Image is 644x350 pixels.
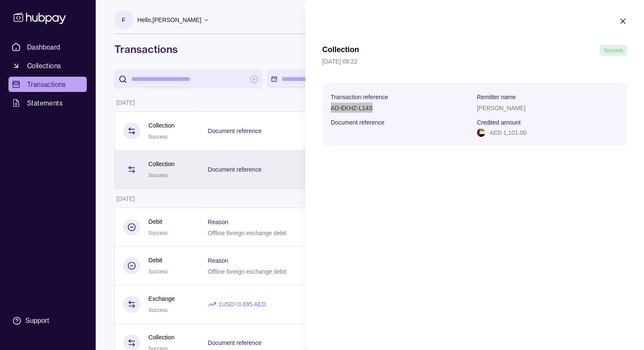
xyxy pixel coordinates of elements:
[477,128,485,137] img: ae
[322,57,627,66] p: [DATE] 08:22
[489,128,526,137] p: AED 1,101.00
[331,105,373,111] p: AD-EKHZ-L14S
[604,47,623,53] span: Success
[477,105,525,111] p: [PERSON_NAME]
[477,119,521,126] p: Credited amount
[322,45,359,56] h1: Collection
[477,94,516,100] p: Remitter name
[331,119,384,126] p: Document reference
[331,94,388,100] p: Transaction reference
